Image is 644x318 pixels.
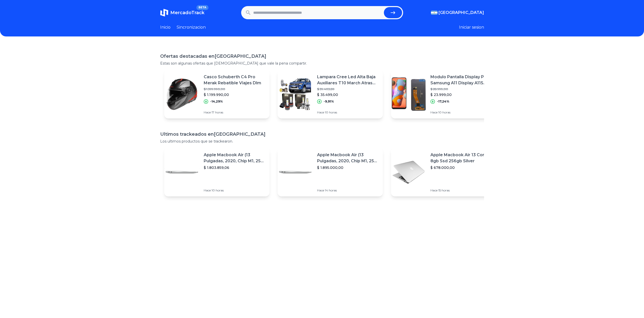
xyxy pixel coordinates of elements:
img: Featured image [391,76,426,112]
img: Featured image [164,154,200,190]
p: Casco Schuberth C4 Pro Merak Rebatible Viajes Dlm [204,74,265,86]
p: $ 35.499,00 [317,92,379,97]
img: MercadoTrack [160,9,168,17]
span: MercadoTrack [170,10,204,15]
p: Hace 10 horas [430,110,492,114]
p: -9,91% [324,100,334,104]
a: Inicio [160,24,171,30]
a: Featured imageModulo Pantalla Display Para Samsung A11 Display A115 Local$ 28.999,00$ 23.999,00-1... [391,70,496,118]
p: -14,29% [210,100,223,104]
a: Featured imageApple Macbook Air 13 Core I5 8gb Ssd 256gb Silver$ 678.000,00Hace 15 horas [391,148,496,196]
p: $ 1.199.990,00 [204,92,265,97]
a: Sincronizacion [177,24,206,30]
h1: Ultimos trackeados en [GEOGRAPHIC_DATA] [160,131,484,138]
a: Featured imageLampara Cree Led Alta Baja Auxiliares T10 March Atras Ranger$ 39.403,89$ 35.499,00-... [278,70,383,118]
p: Hace 15 horas [430,188,492,192]
a: MercadoTrackBETA [160,9,204,17]
h1: Ofertas destacadas en [GEOGRAPHIC_DATA] [160,53,484,60]
p: Hace 17 horas [204,110,265,114]
p: Los ultimos productos que se trackearon. [160,139,484,144]
img: Featured image [164,76,200,112]
p: $ 39.403,89 [317,87,379,91]
p: Hace 10 horas [317,110,379,114]
p: Apple Macbook Air (13 Pulgadas, 2020, Chip M1, 256 Gb De Ssd, 8 Gb De Ram) - Plata [317,152,379,164]
p: Estas son algunas ofertas que [DEMOGRAPHIC_DATA] que vale la pena compartir. [160,61,484,66]
a: Featured imageCasco Schuberth C4 Pro Merak Rebatible Viajes Dlm$ 1.399.990,00$ 1.199.990,00-14,29... [164,70,269,118]
span: [GEOGRAPHIC_DATA] [439,10,484,16]
img: Argentina [431,11,438,15]
button: Iniciar sesion [459,24,484,30]
p: $ 23.999,00 [430,92,492,97]
span: BETA [196,5,208,10]
img: Featured image [278,76,313,112]
p: $ 1.895.000,00 [317,165,379,170]
p: $ 1.803.859,06 [204,165,265,170]
p: $ 28.999,00 [430,87,492,91]
p: $ 1.399.990,00 [204,87,265,91]
p: -17,24% [437,100,449,104]
p: Hace 10 horas [204,188,265,192]
p: Modulo Pantalla Display Para Samsung A11 Display A115 Local [430,74,492,86]
a: Featured imageApple Macbook Air (13 Pulgadas, 2020, Chip M1, 256 Gb De Ssd, 8 Gb De Ram) - Plata$... [164,148,269,196]
p: Hace 14 horas [317,188,379,192]
img: Featured image [278,154,313,190]
img: Featured image [391,154,426,190]
p: $ 678.000,00 [430,165,492,170]
button: [GEOGRAPHIC_DATA] [431,10,484,16]
p: Apple Macbook Air 13 Core I5 8gb Ssd 256gb Silver [430,152,492,164]
a: Featured imageApple Macbook Air (13 Pulgadas, 2020, Chip M1, 256 Gb De Ssd, 8 Gb De Ram) - Plata$... [278,148,383,196]
p: Apple Macbook Air (13 Pulgadas, 2020, Chip M1, 256 Gb De Ssd, 8 Gb De Ram) - Plata [204,152,265,164]
p: Lampara Cree Led Alta Baja Auxiliares T10 March Atras Ranger [317,74,379,86]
